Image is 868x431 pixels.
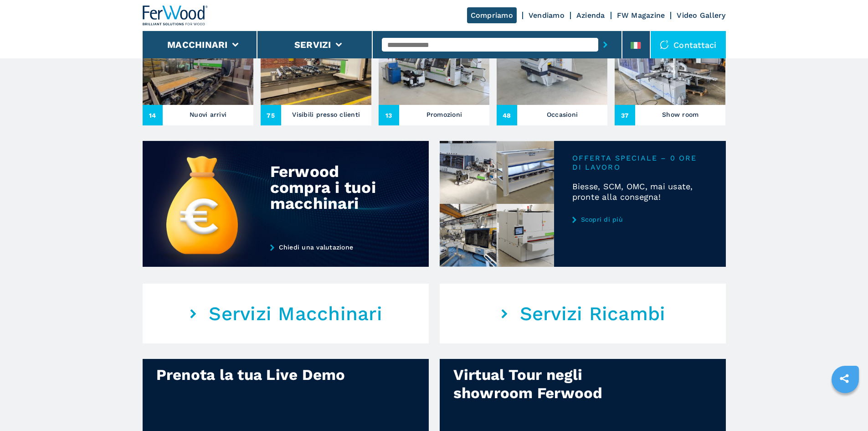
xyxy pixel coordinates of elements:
button: Macchinari [167,39,228,50]
a: Azienda [576,11,605,20]
em: Servizi Ricambi [520,302,666,325]
span: 14 [143,105,163,125]
a: Nuovi arrivi14Nuovi arrivi [143,32,253,125]
span: 13 [379,105,399,125]
div: Ferwood compra i tuoi macchinari [270,164,389,212]
a: Vendiamo [529,11,565,20]
a: Show room37Show room [615,32,725,125]
a: FW Magazine [617,11,665,20]
button: submit-button [598,34,612,55]
img: Biesse, SCM, OMC, mai usate, pronte alla consegna! [440,141,554,267]
a: sharethis [833,367,856,390]
img: Nuovi arrivi [143,32,253,105]
h3: Promozioni [426,108,462,121]
a: Video Gallery [677,11,725,20]
h3: Occasioni [547,108,578,121]
div: Contattaci [651,31,726,58]
span: 37 [615,105,635,125]
iframe: Chat [829,390,861,424]
a: Visibili presso clienti75Visibili presso clienti [261,32,371,125]
div: Virtual Tour negli showroom Ferwood [453,366,660,402]
button: Servizi [294,39,331,50]
img: Occasioni [497,32,607,105]
img: Show room [615,32,725,105]
h3: Visibili presso clienti [292,108,360,121]
a: Servizi Macchinari [143,284,429,343]
a: Servizi Ricambi [440,284,726,343]
div: Prenota la tua Live Demo [156,366,363,384]
span: 75 [261,105,281,125]
a: Compriamo [467,7,517,23]
h3: Show room [662,108,699,121]
a: Scopri di più [572,216,708,223]
em: Servizi Macchinari [209,302,382,325]
img: Visibili presso clienti [261,32,371,105]
img: Ferwood compra i tuoi macchinari [143,141,429,267]
a: Chiedi una valutazione [270,244,396,251]
a: Promozioni13Promozioni [379,32,489,125]
img: Promozioni [379,32,489,105]
h3: Nuovi arrivi [190,108,226,121]
span: 48 [497,105,517,125]
img: Contattaci [660,40,669,49]
a: Occasioni48Occasioni [497,32,607,125]
img: Ferwood [143,5,208,26]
